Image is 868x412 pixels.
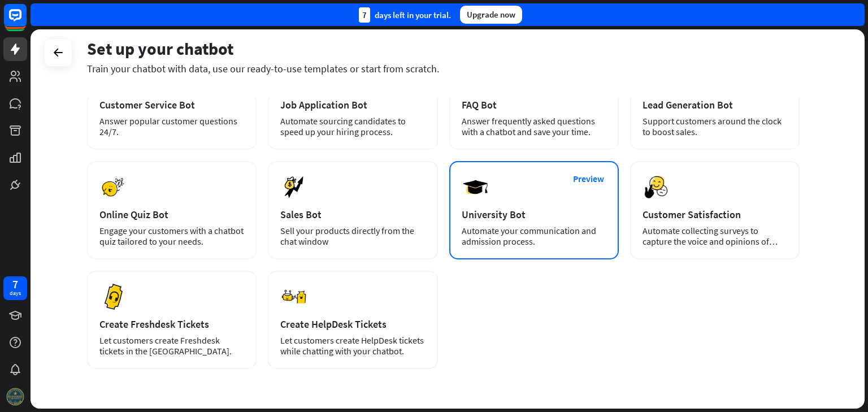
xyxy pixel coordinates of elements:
div: Train your chatbot with data, use our ready-to-use templates or start from scratch. [87,62,800,75]
div: Customer Satisfaction [643,208,787,221]
div: Online Quiz Bot [99,208,244,221]
div: Engage your customers with a chatbot quiz tailored to your needs. [99,225,244,247]
div: Answer popular customer questions 24/7. [99,116,244,137]
div: Sales Bot [280,208,425,221]
div: Job Application Bot [280,98,425,111]
div: Answer frequently asked questions with a chatbot and save your time. [462,116,606,137]
div: days left in your trial. [359,7,451,23]
div: Lead Generation Bot [643,98,787,111]
div: FAQ Bot [462,98,606,111]
div: Customer Service Bot [99,98,244,111]
div: Upgrade now [460,6,522,24]
div: Support customers around the clock to boost sales. [643,116,787,137]
div: Create HelpDesk Tickets [280,318,425,331]
div: Let customers create Freshdesk tickets in the [GEOGRAPHIC_DATA]. [99,335,244,357]
div: 7 [359,7,370,23]
button: Preview [566,168,611,189]
div: Let customers create HelpDesk tickets while chatting with your chatbot. [280,335,425,357]
div: University Bot [462,208,606,221]
div: Create Freshdesk Tickets [99,318,244,331]
div: Automate sourcing candidates to speed up your hiring process. [280,116,425,137]
div: Set up your chatbot [87,38,800,59]
div: Automate your communication and admission process. [462,225,606,247]
div: 7 [12,279,18,289]
div: Automate collecting surveys to capture the voice and opinions of your customers. [643,225,787,247]
div: Sell your products directly from the chat window [280,225,425,247]
button: Open LiveChat chat widget [9,5,43,38]
div: days [10,289,21,297]
a: 7 days [3,276,27,300]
